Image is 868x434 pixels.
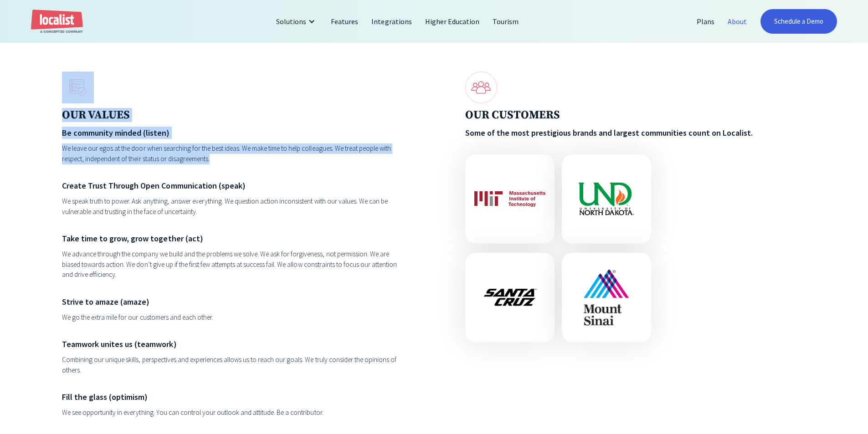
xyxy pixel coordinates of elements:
[62,108,403,122] h4: OUR VALUES
[365,10,418,32] a: Integrations
[31,10,83,34] a: home
[419,10,486,32] a: Higher Education
[481,286,538,309] img: Santa Cruz Bicycles logo
[269,10,324,32] div: Solutions
[62,312,403,323] div: We go the extra mile for our customers and each other.
[578,182,635,217] img: University of North Dakota logo
[721,10,754,32] a: About
[62,296,403,308] h6: Strive to amaze (amaze)
[465,127,806,139] h6: Some of the most prestigious brands and largest communities count on Localist.
[62,196,403,217] div: We speak truth to power. Ask anything, answer everything. We question action inconsistent with ou...
[62,249,403,280] div: We advance through the company we build and the problems we solve. We ask for forgiveness, not pe...
[583,269,629,327] img: Mount Sinai Hospital System logo
[62,408,403,418] div: We see opportunity in everything. You can control your outlook and attitude. Be a contributor.
[62,355,403,375] div: Combining our unique skills, perspectives and experiences allows us to reach our goals. We truly ...
[62,127,403,139] h6: Be community minded (listen)
[465,108,806,122] h4: OUR CUSTOMERS
[760,9,837,34] a: Schedule a Demo
[276,16,306,27] div: Solutions
[62,232,403,245] h6: Take time to grow, grow together (act)
[62,179,403,192] h6: Create Trust Through Open Communication (speak)
[62,391,403,403] h6: Fill the glass (optimism)
[690,10,721,32] a: Plans
[324,10,365,32] a: Features
[486,10,525,32] a: Tourism
[62,338,403,350] h6: Teamwork unites us (teamwork)
[474,191,545,207] img: Massachusetts Institute of Technology logo
[62,143,403,164] div: We leave our egos at the door when searching for the best ideas. We make time to help colleagues....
